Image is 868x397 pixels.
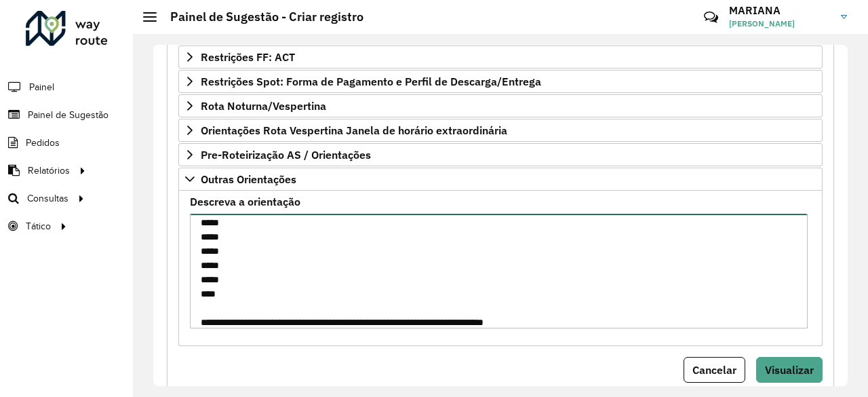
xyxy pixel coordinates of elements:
[756,357,823,383] button: Visualizar
[28,108,108,122] span: Painel de Sugestão
[178,94,823,117] a: Rota Noturna/Vespertina
[684,357,745,383] button: Cancelar
[729,4,831,17] h3: MARIANA
[27,191,68,206] span: Consultas
[765,363,814,377] span: Visualizar
[178,45,823,69] a: Restrições FF: ACT
[201,100,326,111] span: Rota Noturna/Vespertina
[29,80,54,94] span: Painel
[201,149,371,160] span: Pre-Roteirização AS / Orientações
[178,191,823,346] div: Outras Orientações
[178,168,823,191] a: Outras Orientações
[190,193,300,210] label: Descreva a orientação
[28,164,70,178] span: Relatórios
[178,70,823,93] a: Restrições Spot: Forma de Pagamento e Perfil de Descarga/Entrega
[178,119,823,142] a: Orientações Rota Vespertina Janela de horário extraordinária
[178,143,823,166] a: Pre-Roteirização AS / Orientações
[157,10,363,24] h2: Painel de Sugestão - Criar registro
[729,18,831,30] span: [PERSON_NAME]
[201,76,541,87] span: Restrições Spot: Forma de Pagamento e Perfil de Descarga/Entrega
[692,363,736,377] span: Cancelar
[201,125,507,136] span: Orientações Rota Vespertina Janela de horário extraordinária
[201,174,296,185] span: Outras Orientações
[696,3,726,32] a: Contato Rápido
[201,52,295,62] span: Restrições FF: ACT
[26,219,51,233] span: Tático
[26,136,60,150] span: Pedidos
